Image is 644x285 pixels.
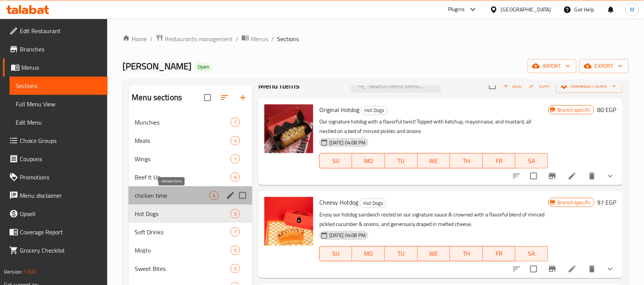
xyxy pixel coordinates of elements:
[555,106,594,114] span: Branch specific
[352,246,385,261] button: MO
[200,90,216,106] span: Select all sections
[271,34,274,43] li: /
[568,171,577,181] a: Edit menu item
[230,246,240,255] div: items
[20,45,101,54] span: Branches
[135,246,230,255] span: Moijto
[10,77,108,95] a: Sections
[129,205,252,223] div: Hot Dogs3
[150,34,153,43] li: /
[129,150,252,168] div: Wings1
[355,155,382,167] span: MO
[586,61,623,71] span: export
[361,106,387,115] span: Hot Dogs
[230,227,240,237] div: items
[129,131,252,150] div: Meals4
[319,246,352,261] button: SU
[601,260,620,278] button: show more
[135,264,230,273] span: Sweet Bites
[319,153,352,168] button: SU
[129,223,252,241] div: Soft Drinks7
[3,150,108,168] a: Coupons
[606,171,615,181] svg: Show Choices
[135,191,209,200] span: chicken time
[20,227,101,237] span: Coverage Report
[135,136,230,145] div: Meals
[132,92,182,103] h2: Menu sections
[323,155,349,167] span: SU
[135,227,230,237] span: Soft Drinks
[323,248,349,259] span: SU
[20,26,101,35] span: Edit Restaurant
[518,155,545,167] span: SA
[528,59,576,73] button: import
[230,118,240,127] div: items
[195,64,212,70] span: Open
[507,167,526,185] button: sort-choices
[3,205,108,223] a: Upsell
[418,153,451,168] button: WE
[351,79,441,93] input: search
[122,34,629,44] nav: breadcrumb
[230,136,240,145] div: items
[24,267,35,277] span: 1.0.0
[135,173,230,182] span: Beef It Up
[606,264,615,274] svg: Show Choices
[258,80,300,91] h2: Menu items
[418,246,451,261] button: WE
[20,246,101,255] span: Grocery Checklist
[195,62,212,72] div: Open
[421,155,448,167] span: WE
[526,261,542,277] span: Select to update
[277,34,299,43] span: Sections
[20,136,101,145] span: Choice Groups
[236,34,238,43] li: /
[231,155,240,163] span: 1
[543,167,562,185] button: Branch-specific-item
[129,241,252,259] div: Moijto0
[135,154,230,163] span: Wings
[385,246,418,261] button: TU
[597,197,617,208] h6: 97 EGP
[502,82,523,90] span: Add
[486,248,513,259] span: FR
[251,34,268,43] span: Menus
[583,167,601,185] button: delete
[230,264,240,273] div: items
[209,191,219,200] div: items
[543,260,562,278] button: Branch-specific-item
[3,40,108,58] a: Branches
[231,119,240,126] span: 7
[530,82,551,90] span: Sort
[385,153,418,168] button: TU
[16,99,101,109] span: Full Menu View
[319,210,548,229] p: Enjoy our hotdog sandwich rested on our signature sauce & crowned with a flavorful blend of mince...
[165,34,233,43] span: Restaurants management
[630,5,635,14] span: M
[21,63,101,72] span: Menus
[319,104,359,115] span: Original Hotdog
[231,247,240,254] span: 0
[562,81,617,91] span: Manage items
[597,104,617,115] h6: 80 EGP
[3,22,108,40] a: Edit Restaurant
[360,199,386,208] span: Hot Dogs
[122,58,192,75] span: [PERSON_NAME]
[241,34,268,44] a: Menus
[3,58,108,77] a: Menus
[135,118,230,127] span: Munchies
[10,95,108,113] a: Full Menu View
[231,210,240,218] span: 3
[319,197,358,208] span: Cheesy Hotdog
[129,259,252,278] div: Sweet Bites0
[448,5,465,14] div: Plugins
[501,80,525,92] span: Add item
[129,168,252,186] div: Beef It Up6
[453,248,480,259] span: TH
[583,260,601,278] button: delete
[3,241,108,259] a: Grocery Checklist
